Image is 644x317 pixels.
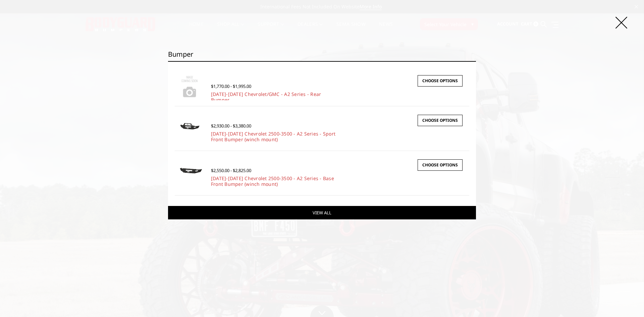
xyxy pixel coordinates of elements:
[175,111,204,141] a: 2024-2025 Chevrolet 2500-3500 - A2 Series - Sport Front Bumper (winch mount)
[175,156,204,186] a: 2024-2025 Chevrolet 2500-3500 - A2 Series - Base Front Bumper (winch mount)
[168,206,476,219] a: View All
[418,75,463,87] a: Choose Options
[418,115,463,126] a: Choose Options
[211,123,251,129] span: $2,930.00 - $3,380.00
[211,167,251,173] span: $2,550.00 - $2,825.00
[211,83,251,89] span: $1,770.00 - $1,995.00
[211,130,335,143] a: [DATE]-[DATE] Chevrolet 2500-3500 - A2 Series - Sport Front Bumper (winch mount)
[211,91,321,103] a: [DATE]-[DATE] Chevrolet/GMC - A2 Series - Rear Bumper
[418,159,463,171] a: Choose Options
[175,119,204,133] img: 2024-2025 Chevrolet 2500-3500 - A2 Series - Sport Front Bumper (winch mount)
[211,175,334,187] a: [DATE]-[DATE] Chevrolet 2500-3500 - A2 Series - Base Front Bumper (winch mount)
[168,48,476,61] input: Search the store
[175,164,204,178] img: 2024-2025 Chevrolet 2500-3500 - A2 Series - Base Front Bumper (winch mount)
[610,285,644,317] iframe: Chat Widget
[175,201,204,230] a: 2024-2025 Chevrolet 2500-3500 - A2 Series - Extreme Front Bumper (winch mount)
